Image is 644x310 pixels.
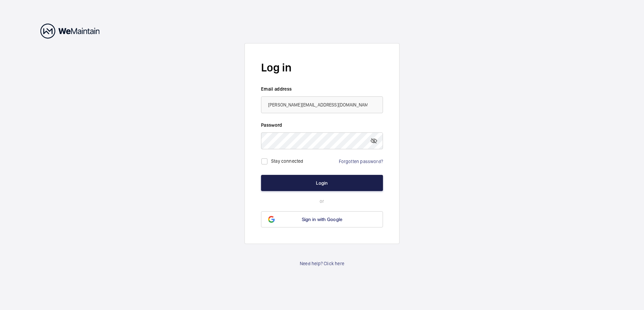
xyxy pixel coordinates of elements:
label: Password [261,122,383,128]
span: Sign in with Google [302,217,343,222]
a: Forgotten password? [339,159,383,164]
input: Your email address [261,96,383,113]
a: Need help? Click here [300,260,344,267]
label: Stay connected [271,158,303,164]
p: or [261,198,383,205]
label: Email address [261,86,383,92]
button: Login [261,175,383,191]
h2: Log in [261,60,383,75]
